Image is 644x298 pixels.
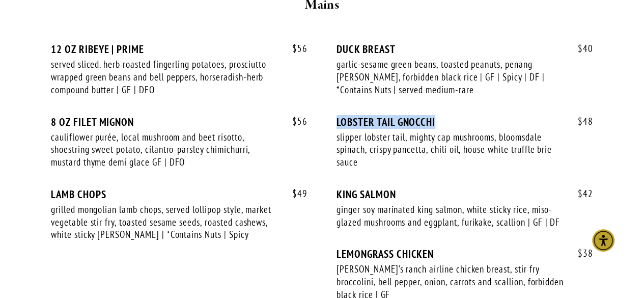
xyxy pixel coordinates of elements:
div: garlic-sesame green beans, toasted peanuts, penang [PERSON_NAME], forbidden black rice | GF | Spi... [337,58,564,96]
div: served sliced. herb roasted fingerling potatoes, prosciutto wrapped green beans and bell peppers,... [51,58,278,96]
span: 48 [568,116,593,127]
div: grilled mongolian lamb chops, served lollipop style, market vegetable stir fry, toasted sesame se... [51,203,278,241]
span: $ [578,42,583,55]
div: LAMB CHOPS [51,188,307,201]
div: 8 OZ FILET MIGNON [51,116,307,128]
span: $ [578,247,583,259]
span: 56 [282,43,307,55]
span: $ [578,115,583,127]
span: $ [292,187,297,200]
span: $ [292,42,297,55]
div: cauliflower purée, local mushroom and beet risotto, shoestring sweet potato, cilantro-parsley chi... [51,131,278,169]
div: slipper lobster tail, mighty cap mushrooms, bloomsdale spinach, crispy pancetta, chili oil, house... [337,131,564,169]
span: 38 [568,248,593,259]
span: 42 [568,188,593,200]
div: LEMONGRASS CHICKEN [337,248,593,260]
div: LOBSTER TAIL GNOCCHI [337,116,593,128]
div: ginger soy marinated king salmon, white sticky rice, miso-glazed mushrooms and eggplant, furikake... [337,203,564,228]
span: 49 [282,188,307,200]
span: $ [292,115,297,127]
div: 12 OZ RIBEYE | PRIME [51,43,307,56]
span: 56 [282,116,307,127]
div: Accessibility Menu [592,229,614,252]
span: 40 [568,43,593,55]
span: $ [578,187,583,200]
div: KING SALMON [337,188,593,201]
div: DUCK BREAST [337,43,593,56]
